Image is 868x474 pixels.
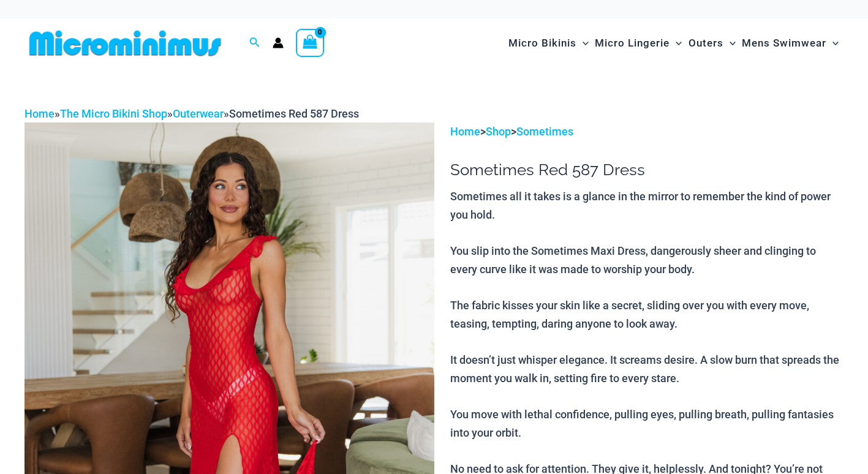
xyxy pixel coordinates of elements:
a: Mens SwimwearMenu ToggleMenu Toggle [739,24,842,62]
span: Menu Toggle [723,28,736,59]
a: Account icon link [273,37,284,48]
span: Micro Lingerie [595,28,670,59]
span: Menu Toggle [826,28,839,59]
h1: Sometimes Red 587 Dress [450,160,843,179]
a: The Micro Bikini Shop [60,107,167,120]
span: » » » [25,107,359,120]
a: Outerwear [173,107,224,120]
a: Search icon link [249,36,260,51]
span: Mens Swimwear [742,28,826,59]
a: Home [450,125,480,138]
a: OutersMenu ToggleMenu Toggle [685,24,739,62]
a: Shop [486,125,511,138]
span: Micro Bikinis [508,28,576,59]
a: Micro BikinisMenu ToggleMenu Toggle [505,24,592,62]
a: Home [25,107,55,120]
span: Menu Toggle [576,28,589,59]
a: View Shopping Cart, empty [296,29,324,57]
span: Outers [689,28,723,59]
a: Micro LingerieMenu ToggleMenu Toggle [592,24,685,62]
a: Sometimes [516,125,573,138]
span: Sometimes Red 587 Dress [229,107,359,120]
nav: Site Navigation [504,23,843,64]
img: MM SHOP LOGO FLAT [25,29,226,57]
span: Menu Toggle [670,28,682,59]
p: > > [450,122,843,141]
